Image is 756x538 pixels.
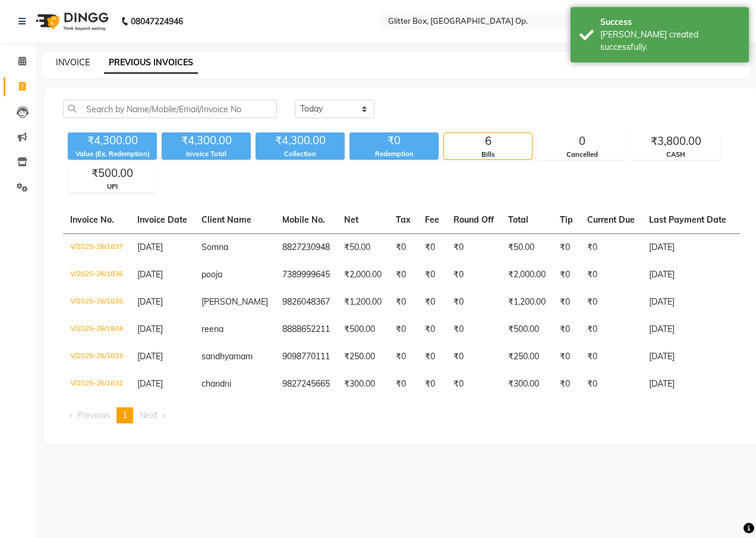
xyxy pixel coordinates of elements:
[256,132,345,149] div: ₹4,300.00
[337,233,389,261] td: ₹50.00
[63,371,130,398] td: V/2025-26/1832
[77,410,110,420] span: Previous
[446,343,501,371] td: ₹0
[63,100,277,118] input: Search by Name/Mobile/Email/Invoice No
[446,316,501,343] td: ₹0
[162,132,251,149] div: ₹4,300.00
[501,233,553,261] td: ₹50.00
[140,410,157,420] span: Next
[337,289,389,316] td: ₹1,200.00
[580,289,642,316] td: ₹0
[553,371,580,398] td: ₹0
[68,165,156,182] div: ₹500.00
[137,296,163,307] span: [DATE]
[122,410,127,420] span: 1
[275,233,337,261] td: 8827230948
[501,289,553,316] td: ₹1,200.00
[30,5,112,38] img: logo
[600,29,740,53] div: Bill created successfully.
[131,5,183,38] b: 08047224946
[201,214,251,225] span: Client Name
[553,233,580,261] td: ₹0
[137,378,163,389] span: [DATE]
[418,289,446,316] td: ₹0
[649,214,726,225] span: Last Payment Date
[446,233,501,261] td: ₹0
[389,371,418,398] td: ₹0
[446,371,501,398] td: ₹0
[389,343,418,371] td: ₹0
[553,289,580,316] td: ₹0
[137,324,163,334] span: [DATE]
[446,289,501,316] td: ₹0
[70,214,114,225] span: Invoice No.
[256,149,345,159] div: Collection
[642,233,733,261] td: [DATE]
[553,343,580,371] td: ₹0
[389,233,418,261] td: ₹0
[508,214,528,225] span: Total
[642,261,733,289] td: [DATE]
[389,289,418,316] td: ₹0
[337,343,389,371] td: ₹250.00
[349,132,439,149] div: ₹0
[553,261,580,289] td: ₹0
[501,343,553,371] td: ₹250.00
[389,316,418,343] td: ₹0
[201,351,234,362] span: sandhya
[580,233,642,261] td: ₹0
[63,316,130,343] td: V/2025-26/1834
[337,316,389,343] td: ₹500.00
[337,261,389,289] td: ₹2,000.00
[63,343,130,371] td: V/2025-26/1833
[137,242,163,252] span: [DATE]
[68,149,157,159] div: Value (Ex. Redemption)
[63,289,130,316] td: V/2025-26/1835
[275,289,337,316] td: 9826048367
[453,214,494,225] span: Round Off
[425,214,439,225] span: Fee
[282,214,325,225] span: Mobile No.
[68,132,157,149] div: ₹4,300.00
[642,343,733,371] td: [DATE]
[580,316,642,343] td: ₹0
[201,324,223,334] span: reena
[553,316,580,343] td: ₹0
[162,149,251,159] div: Invoice Total
[275,343,337,371] td: 9098770111
[642,289,733,316] td: [DATE]
[418,233,446,261] td: ₹0
[63,407,740,423] nav: Pagination
[418,343,446,371] td: ₹0
[201,378,231,389] span: chandni
[418,371,446,398] td: ₹0
[349,149,439,159] div: Redemption
[418,316,446,343] td: ₹0
[632,133,720,150] div: ₹3,800.00
[501,261,553,289] td: ₹2,000.00
[501,371,553,398] td: ₹300.00
[63,233,130,261] td: V/2025-26/1837
[538,133,626,150] div: 0
[68,182,156,192] div: UPI
[587,214,635,225] span: Current Due
[632,150,720,160] div: CASH
[580,343,642,371] td: ₹0
[137,351,163,362] span: [DATE]
[538,150,626,160] div: Cancelled
[642,371,733,398] td: [DATE]
[275,371,337,398] td: 9827245665
[580,261,642,289] td: ₹0
[396,214,411,225] span: Tax
[501,316,553,343] td: ₹500.00
[344,214,358,225] span: Net
[642,316,733,343] td: [DATE]
[580,371,642,398] td: ₹0
[275,261,337,289] td: 7389999645
[63,261,130,289] td: V/2025-26/1836
[56,57,90,68] a: INVOICE
[446,261,501,289] td: ₹0
[275,316,337,343] td: 8888652211
[600,16,740,29] div: Success
[137,214,187,225] span: Invoice Date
